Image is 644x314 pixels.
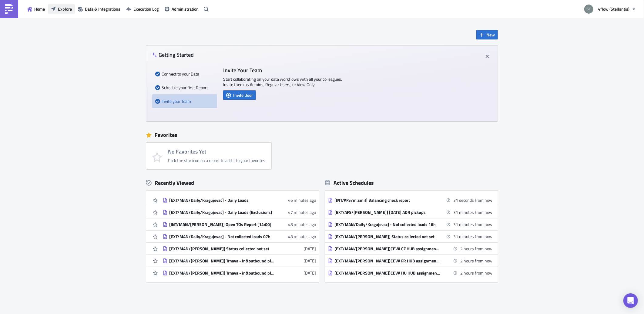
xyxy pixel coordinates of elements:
a: [EXT/MAN/Daily/Kragujevac] - Daily Loads (Exclusions)47 minutes ago [163,206,316,218]
a: [EXT/MAN/Daily/Kragujevac] - Daily Loads46 minutes ago [163,194,316,206]
h4: Invite Your Team [223,67,344,73]
button: Data & Integrations [75,4,123,14]
div: [EXT/MAN/[PERSON_NAME]] Status collected not set [169,246,275,252]
time: 2025-08-22 16:00 [453,209,492,215]
time: 2025-08-22T12:41:35Z [288,233,316,240]
time: 2025-08-22 17:00 [460,245,492,252]
div: [INT/MAN/[PERSON_NAME]] Open TOs Report [14:00] [169,222,275,227]
button: Invite User [223,90,256,100]
div: Click the star icon on a report to add it to your favorites [168,158,265,163]
span: Execution Log [133,6,159,12]
button: New [476,30,498,39]
a: [EXT/MAN/[PERSON_NAME]] Status collected not set[DATE] [163,243,316,255]
div: [EXT/MAN/Daily/Kragujevac] - Daily Loads [169,198,275,203]
div: [EXT/MAN/[PERSON_NAME]] Status collected not set [334,234,441,239]
div: Active Schedules [325,179,374,186]
a: [EXT/AFS/[PERSON_NAME]] [DATE] ADR pickups31 minutes from now [328,206,492,218]
div: Favorites [146,130,498,140]
time: 2025-08-22 15:30 [453,197,492,203]
a: [EXT/MAN/Daily/Kragujevac] - Not collected loads 07h48 minutes ago [163,231,316,242]
a: [EXT/MAN/Daily/Kragujevac] - Not collected loads 16h31 minutes from now [328,218,492,230]
h4: Getting Started [152,52,194,58]
button: Home [24,4,48,14]
img: Avatar [584,4,594,14]
div: Invite your Team [155,94,214,108]
a: [EXT/MAN/[PERSON_NAME]] Trnava - in&outbound plate numbers 13:00[DATE] [163,267,316,279]
a: [EXT/MAN/[PERSON_NAME]] Trnava - in&outbound plate numbers 02:00[DATE] [163,255,316,267]
div: [EXT/MAN/[PERSON_NAME]]CEVA HU HUB assignment info Karagujevac [334,270,441,276]
span: Administration [172,6,199,12]
span: Home [34,6,45,12]
div: Schedule your first Report [155,81,214,94]
div: Open Intercom Messenger [623,293,638,308]
div: [EXT/MAN/[PERSON_NAME]] Trnava - in&outbound plate numbers 02:00 [169,258,275,264]
button: Explore [48,4,75,14]
div: [INT/AFS/m.smil] Balancing check report [334,198,441,203]
span: Explore [58,6,72,12]
time: 2025-08-22T12:42:53Z [288,209,316,215]
h4: No Favorites Yet [168,149,265,155]
span: 4flow (Stellantis) [598,6,629,12]
span: Data & Integrations [85,6,120,12]
time: 2025-08-22T12:43:11Z [288,197,316,203]
a: [INT/AFS/m.smil] Balancing check report31 seconds from now [328,194,492,206]
time: 2025-08-21T07:30:40Z [304,270,316,276]
time: 2025-08-22 16:00 [453,233,492,240]
time: 2025-08-21T07:33:58Z [304,245,316,252]
button: Administration [162,4,202,14]
a: [EXT/MAN/[PERSON_NAME]] Status collected not set31 minutes from now [328,231,492,242]
span: New [486,32,495,38]
div: [EXT/MAN/Daily/Kragujevac] - Not collected loads 16h [334,222,441,227]
button: Execution Log [123,4,162,14]
span: Invite User [233,92,253,98]
div: [EXT/MAN/[PERSON_NAME]] Trnava - in&outbound plate numbers 13:00 [169,270,275,276]
a: [EXT/MAN/[PERSON_NAME]]CEVA FR HUB assignment info Karagujevac2 hours from now [328,255,492,267]
p: Start collaborating on your data workflows with all your colleagues. Invite them as Admins, Regul... [223,76,344,87]
img: PushMetrics [4,4,14,14]
div: [EXT/MAN/Daily/Kragujevac] - Not collected loads 07h [169,234,275,239]
div: [EXT/MAN/[PERSON_NAME]]CEVA CZ HUB assignment info Karagujevac [334,246,441,252]
time: 2025-08-22 17:00 [460,258,492,264]
a: [EXT/MAN/[PERSON_NAME]]CEVA HU HUB assignment info Karagujevac2 hours from now [328,267,492,279]
div: [EXT/MAN/[PERSON_NAME]]CEVA FR HUB assignment info Karagujevac [334,258,441,264]
div: [EXT/AFS/[PERSON_NAME]] [DATE] ADR pickups [334,210,441,215]
div: [EXT/MAN/Daily/Kragujevac] - Daily Loads (Exclusions) [169,210,275,215]
time: 2025-08-22T12:41:47Z [288,221,316,228]
div: Connect to your Data [155,67,214,81]
a: [INT/MAN/[PERSON_NAME]] Open TOs Report [14:00]48 minutes ago [163,218,316,230]
button: 4flow (Stellantis) [581,2,639,16]
a: [EXT/MAN/[PERSON_NAME]]CEVA CZ HUB assignment info Karagujevac2 hours from now [328,243,492,255]
time: 2025-08-21T07:30:53Z [304,258,316,264]
div: Recently Viewed [146,178,319,187]
time: 2025-08-22 17:00 [460,270,492,276]
time: 2025-08-22 16:00 [453,221,492,228]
